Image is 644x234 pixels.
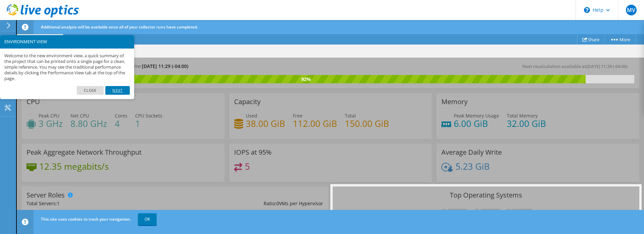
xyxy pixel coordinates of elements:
[577,34,605,45] a: Share
[41,24,198,30] span: Additional analysis will be available once all of your collector runs have completed.
[41,216,131,222] span: This site uses cookies to track your navigation.
[4,40,130,44] h3: ENVIRONMENT VIEW
[26,76,586,83] div: 92%
[584,7,590,13] svg: \n
[77,86,104,95] a: Close
[4,53,130,82] p: Welcome to the new environment view, a quick summary of the project that can be printed onto a si...
[626,5,637,15] span: MV
[105,86,129,95] a: Next
[138,213,157,225] a: OK
[604,34,636,45] a: More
